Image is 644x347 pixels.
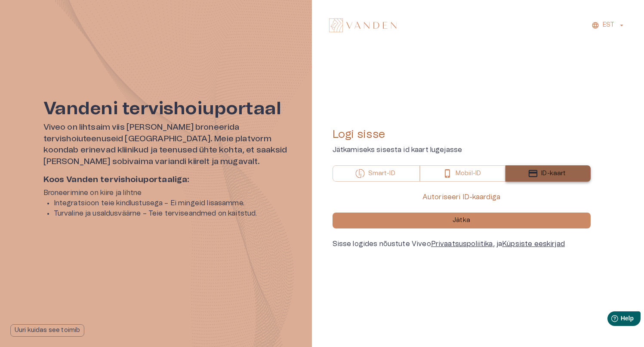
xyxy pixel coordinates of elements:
a: Privaatsuspoliitika [431,240,493,247]
p: Smart-ID [368,169,395,178]
p: ID-kaart [541,169,566,178]
p: Mobiil-ID [456,169,481,178]
button: Jätka [333,213,591,228]
a: Küpsiste eeskirjad [502,240,565,247]
button: EST [590,19,627,31]
p: Uuri kuidas see toimib [15,326,80,335]
h4: Logi sisse [333,128,591,141]
p: Jätkamiseks sisesta id kaart lugejasse [333,145,591,155]
button: Mobiil-ID [420,165,505,182]
button: ID-kaart [505,165,590,182]
div: Sisse logides nõustute Viveo , ja [333,239,591,249]
button: Uuri kuidas see toimib [10,324,84,337]
p: Jätka [453,216,470,225]
p: Autoriseeri ID-kaardiga [422,192,500,202]
iframe: Help widget launcher [577,308,644,332]
p: EST [603,21,614,30]
img: Vanden logo [329,18,397,32]
button: Smart-ID [333,165,420,182]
